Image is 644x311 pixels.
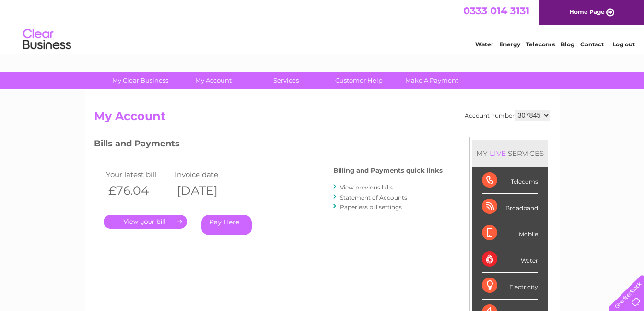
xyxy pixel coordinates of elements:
h2: My Account [94,110,550,128]
div: Electricity [482,273,538,299]
div: Water [482,246,538,273]
img: logo.png [23,25,71,54]
a: . [104,215,187,229]
div: Account number [465,110,550,121]
a: View previous bills [340,184,393,191]
td: Your latest bill [104,168,173,181]
a: Water [475,41,493,48]
h3: Bills and Payments [94,137,443,154]
a: Statement of Accounts [340,194,407,201]
a: Pay Here [201,215,252,235]
th: £76.04 [104,181,173,200]
a: Telecoms [526,41,555,48]
div: Telecoms [482,167,538,194]
td: Invoice date [172,168,241,181]
a: Log out [612,41,635,48]
a: Paperless bill settings [340,203,402,211]
a: Customer Help [319,72,398,89]
div: Clear Business is a trading name of Verastar Limited (registered in [GEOGRAPHIC_DATA] No. 3667643... [96,5,549,46]
a: Energy [499,41,520,48]
a: Blog [561,41,574,48]
div: Broadband [482,194,538,220]
h4: Billing and Payments quick links [333,167,443,174]
a: My Account [174,72,253,89]
a: 0333 014 3131 [463,5,529,17]
a: Services [246,72,326,89]
div: Mobile [482,220,538,246]
th: [DATE] [172,181,241,200]
div: LIVE [488,149,508,158]
div: MY SERVICES [472,140,548,167]
a: Make A Payment [392,72,471,89]
a: Contact [580,41,604,48]
a: My Clear Business [101,72,180,89]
